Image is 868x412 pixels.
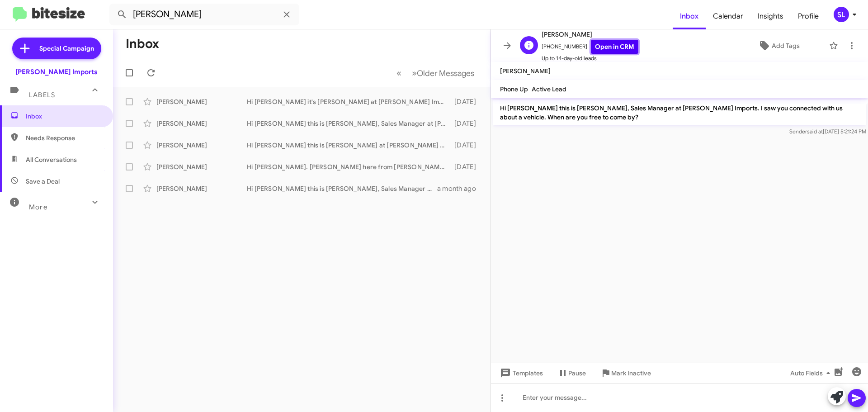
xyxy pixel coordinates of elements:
[247,119,450,128] div: Hi [PERSON_NAME] this is [PERSON_NAME], Sales Manager at [PERSON_NAME] Imports. I saw you connect...
[392,64,480,82] nav: Page navigation example
[29,91,55,99] span: Labels
[247,162,450,171] div: Hi [PERSON_NAME]. [PERSON_NAME] here from [PERSON_NAME] Imports again. We’re currently looking to...
[542,54,638,63] span: Up to 14-day-old leads
[732,38,825,54] button: Add Tags
[591,40,638,54] a: Open in CRM
[542,29,638,40] span: [PERSON_NAME]
[593,365,658,381] button: Mark Inactive
[391,64,407,82] button: Previous
[406,64,480,82] button: Next
[807,128,823,135] span: said at
[437,184,483,193] div: a month ago
[26,112,103,121] span: Inbox
[491,365,550,381] button: Templates
[532,85,566,93] span: Active Lead
[156,162,247,171] div: [PERSON_NAME]
[396,67,401,79] span: «
[498,365,543,381] span: Templates
[417,68,474,78] span: Older Messages
[450,119,483,128] div: [DATE]
[39,44,94,53] span: Special Campaign
[450,141,483,150] div: [DATE]
[789,128,866,135] span: Sender [DATE] 5:21:24 PM
[500,67,551,75] span: [PERSON_NAME]
[450,97,483,106] div: [DATE]
[568,365,586,381] span: Pause
[791,3,826,29] a: Profile
[450,162,483,171] div: [DATE]
[156,119,247,128] div: [PERSON_NAME]
[247,97,450,106] div: Hi [PERSON_NAME] it's [PERSON_NAME] at [PERSON_NAME] Imports. Thanks again for reaching out about...
[706,3,750,29] a: Calendar
[156,97,247,106] div: [PERSON_NAME]
[156,184,247,193] div: [PERSON_NAME]
[550,365,593,381] button: Pause
[26,133,103,142] span: Needs Response
[109,4,299,25] input: Search
[750,3,791,29] a: Insights
[29,203,47,211] span: More
[26,177,60,186] span: Save a Deal
[500,85,528,93] span: Phone Up
[156,141,247,150] div: [PERSON_NAME]
[412,67,417,79] span: »
[772,38,800,54] span: Add Tags
[673,3,706,29] a: Inbox
[15,67,98,76] div: [PERSON_NAME] Imports
[247,184,437,193] div: Hi [PERSON_NAME] this is [PERSON_NAME], Sales Manager at [PERSON_NAME] Imports. Just wanted to fo...
[790,365,834,381] span: Auto Fields
[611,365,651,381] span: Mark Inactive
[247,141,450,150] div: Hi [PERSON_NAME] this is [PERSON_NAME] at [PERSON_NAME] Imports. Are you still in possession of y...
[542,40,638,54] span: [PHONE_NUMBER]
[826,7,858,22] button: SL
[26,155,77,164] span: All Conversations
[783,365,841,381] button: Auto Fields
[12,38,101,59] a: Special Campaign
[493,100,866,125] p: Hi [PERSON_NAME] this is [PERSON_NAME], Sales Manager at [PERSON_NAME] Imports. I saw you connect...
[834,7,849,22] div: SL
[126,37,159,51] h1: Inbox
